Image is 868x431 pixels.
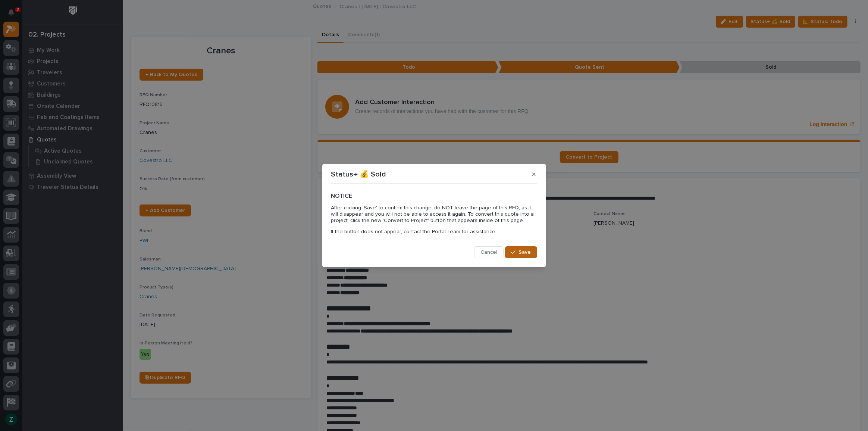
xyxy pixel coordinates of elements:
span: Save [519,249,531,256]
button: Cancel [474,246,504,258]
p: If the button does not appear, contact the Portal Team for assistance. [331,229,537,235]
p: After clicking 'Save' to confirm this change, do NOT leave the page of this RFQ, as it will disap... [331,205,537,224]
h2: NOTICE [331,193,537,200]
button: Save [505,246,537,258]
p: Status→ 💰 Sold [331,170,386,179]
span: Cancel [480,249,497,256]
